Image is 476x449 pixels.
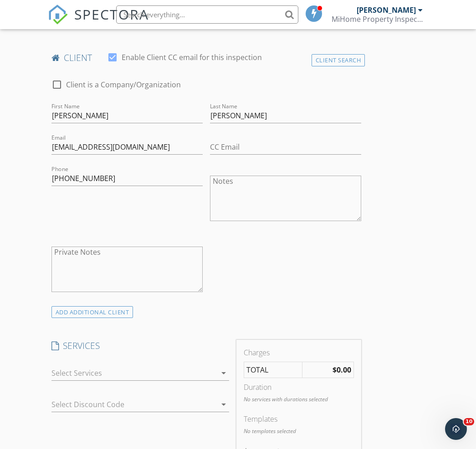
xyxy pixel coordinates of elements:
span: 10 [464,418,474,425]
div: Templates [244,414,354,424]
iframe: Intercom live chat [445,418,467,440]
td: TOTAL [244,362,302,378]
div: Duration [244,382,354,393]
label: Client is a Company/Organization [66,80,181,89]
h4: client [51,52,362,64]
h4: SERVICES [51,340,229,352]
i: arrow_drop_down [218,368,229,378]
p: No services with durations selected [244,395,354,404]
label: Enable Client CC email for this inspection [122,53,262,62]
img: The Best Home Inspection Software - Spectora [48,5,68,25]
div: ADD ADDITIONAL client [51,306,133,318]
a: SPECTORA [48,12,149,31]
i: arrow_drop_down [218,399,229,410]
div: MiHome Property Inspections, LLC [332,15,423,24]
span: SPECTORA [74,5,149,24]
div: Charges [244,347,354,358]
input: Search everything... [116,5,298,24]
p: No templates selected [244,427,354,435]
div: [PERSON_NAME] [357,5,416,15]
strong: $0.00 [333,365,351,375]
div: Client Search [312,54,365,66]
